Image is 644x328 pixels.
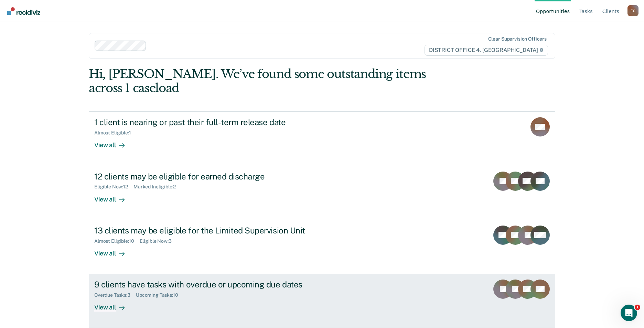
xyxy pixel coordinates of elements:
[94,298,133,311] div: View all
[133,184,181,190] div: Marked Ineligible : 2
[94,226,336,236] div: 13 clients may be eligible for the Limited Supervision Unit
[94,117,336,127] div: 1 client is nearing or past their full-term release date
[94,184,133,190] div: Eligible Now : 12
[7,7,40,15] img: Recidiviz
[94,292,136,298] div: Overdue Tasks : 3
[89,67,462,95] div: Hi, [PERSON_NAME]. We’ve found some outstanding items across 1 caseload
[94,172,336,182] div: 12 clients may be eligible for earned discharge
[94,130,137,136] div: Almost Eligible : 1
[488,36,547,42] div: Clear supervision officers
[89,166,555,220] a: 12 clients may be eligible for earned dischargeEligible Now:12Marked Ineligible:2View all
[635,305,640,310] span: 1
[94,280,336,289] div: 9 clients have tasks with overdue or upcoming due dates
[94,238,140,244] div: Almost Eligible : 10
[89,274,555,328] a: 9 clients have tasks with overdue or upcoming due datesOverdue Tasks:3Upcoming Tasks:10View all
[425,45,548,56] span: DISTRICT OFFICE 4, [GEOGRAPHIC_DATA]
[89,111,555,166] a: 1 client is nearing or past their full-term release dateAlmost Eligible:1View all
[94,190,133,203] div: View all
[627,5,638,16] div: F C
[136,292,184,298] div: Upcoming Tasks : 10
[140,238,177,244] div: Eligible Now : 3
[94,244,133,257] div: View all
[94,136,133,149] div: View all
[89,220,555,274] a: 13 clients may be eligible for the Limited Supervision UnitAlmost Eligible:10Eligible Now:3View all
[627,5,638,16] button: Profile dropdown button
[621,305,637,321] iframe: Intercom live chat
